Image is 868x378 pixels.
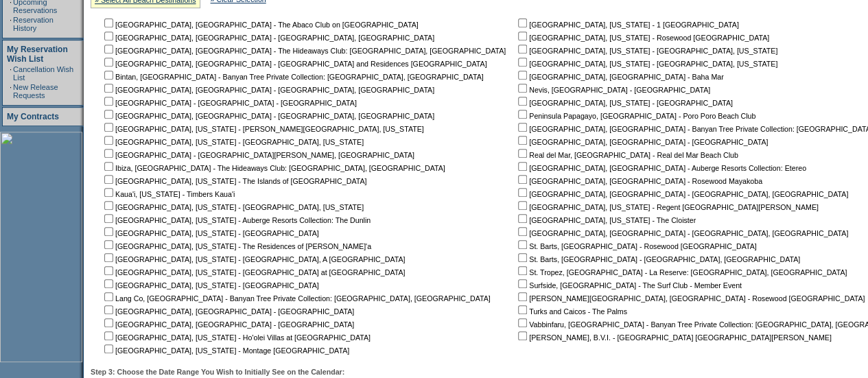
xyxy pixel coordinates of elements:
[515,151,738,159] nobr: Real del Mar, [GEOGRAPHIC_DATA] - Real del Mar Beach Club
[102,281,319,290] nobr: [GEOGRAPHIC_DATA], [US_STATE] - [GEOGRAPHIC_DATA]
[515,47,777,55] nobr: [GEOGRAPHIC_DATA], [US_STATE] - [GEOGRAPHIC_DATA], [US_STATE]
[515,60,777,68] nobr: [GEOGRAPHIC_DATA], [US_STATE] - [GEOGRAPHIC_DATA], [US_STATE]
[102,242,371,250] nobr: [GEOGRAPHIC_DATA], [US_STATE] - The Residences of [PERSON_NAME]'a
[515,229,848,237] nobr: [GEOGRAPHIC_DATA], [GEOGRAPHIC_DATA] - [GEOGRAPHIC_DATA], [GEOGRAPHIC_DATA]
[515,190,848,198] nobr: [GEOGRAPHIC_DATA], [GEOGRAPHIC_DATA] - [GEOGRAPHIC_DATA], [GEOGRAPHIC_DATA]
[102,112,434,120] nobr: [GEOGRAPHIC_DATA], [GEOGRAPHIC_DATA] - [GEOGRAPHIC_DATA], [GEOGRAPHIC_DATA]
[102,190,235,198] nobr: Kaua'i, [US_STATE] - Timbers Kaua'i
[102,151,414,159] nobr: [GEOGRAPHIC_DATA] - [GEOGRAPHIC_DATA][PERSON_NAME], [GEOGRAPHIC_DATA]
[515,86,710,94] nobr: Nevis, [GEOGRAPHIC_DATA] - [GEOGRAPHIC_DATA]
[515,255,800,263] nobr: St. Barts, [GEOGRAPHIC_DATA] - [GEOGRAPHIC_DATA], [GEOGRAPHIC_DATA]
[515,203,819,211] nobr: [GEOGRAPHIC_DATA], [US_STATE] - Regent [GEOGRAPHIC_DATA][PERSON_NAME]
[515,73,723,81] nobr: [GEOGRAPHIC_DATA], [GEOGRAPHIC_DATA] - Baha Mar
[102,138,364,146] nobr: [GEOGRAPHIC_DATA], [US_STATE] - [GEOGRAPHIC_DATA], [US_STATE]
[7,45,68,64] a: My Reservation Wish List
[102,47,506,55] nobr: [GEOGRAPHIC_DATA], [GEOGRAPHIC_DATA] - The Hideaways Club: [GEOGRAPHIC_DATA], [GEOGRAPHIC_DATA]
[10,65,12,82] td: ·
[102,177,366,185] nobr: [GEOGRAPHIC_DATA], [US_STATE] - The Islands of [GEOGRAPHIC_DATA]
[102,294,491,303] nobr: Lang Co, [GEOGRAPHIC_DATA] - Banyan Tree Private Collection: [GEOGRAPHIC_DATA], [GEOGRAPHIC_DATA]
[91,368,344,376] b: Step 3: Choose the Date Range You Wish to Initially See on the Calendar:
[102,99,357,107] nobr: [GEOGRAPHIC_DATA] - [GEOGRAPHIC_DATA] - [GEOGRAPHIC_DATA]
[102,307,354,316] nobr: [GEOGRAPHIC_DATA], [GEOGRAPHIC_DATA] - [GEOGRAPHIC_DATA]
[515,99,733,107] nobr: [GEOGRAPHIC_DATA], [US_STATE] - [GEOGRAPHIC_DATA]
[102,60,486,68] nobr: [GEOGRAPHIC_DATA], [GEOGRAPHIC_DATA] - [GEOGRAPHIC_DATA] and Residences [GEOGRAPHIC_DATA]
[102,86,434,94] nobr: [GEOGRAPHIC_DATA], [GEOGRAPHIC_DATA] - [GEOGRAPHIC_DATA], [GEOGRAPHIC_DATA]
[102,320,354,329] nobr: [GEOGRAPHIC_DATA], [GEOGRAPHIC_DATA] - [GEOGRAPHIC_DATA]
[102,21,419,29] nobr: [GEOGRAPHIC_DATA], [GEOGRAPHIC_DATA] - The Abaco Club on [GEOGRAPHIC_DATA]
[102,164,445,172] nobr: Ibiza, [GEOGRAPHIC_DATA] - The Hideaways Club: [GEOGRAPHIC_DATA], [GEOGRAPHIC_DATA]
[515,333,832,342] nobr: [PERSON_NAME], B.V.I. - [GEOGRAPHIC_DATA] [GEOGRAPHIC_DATA][PERSON_NAME]
[10,16,12,32] td: ·
[7,112,59,121] a: My Contracts
[13,16,54,32] a: Reservation History
[102,203,364,211] nobr: [GEOGRAPHIC_DATA], [US_STATE] - [GEOGRAPHIC_DATA], [US_STATE]
[515,242,756,250] nobr: St. Barts, [GEOGRAPHIC_DATA] - Rosewood [GEOGRAPHIC_DATA]
[515,21,739,29] nobr: [GEOGRAPHIC_DATA], [US_STATE] - 1 [GEOGRAPHIC_DATA]
[515,138,768,146] nobr: [GEOGRAPHIC_DATA], [GEOGRAPHIC_DATA] - [GEOGRAPHIC_DATA]
[102,333,371,342] nobr: [GEOGRAPHIC_DATA], [US_STATE] - Ho'olei Villas at [GEOGRAPHIC_DATA]
[515,268,847,276] nobr: St. Tropez, [GEOGRAPHIC_DATA] - La Reserve: [GEOGRAPHIC_DATA], [GEOGRAPHIC_DATA]
[102,346,349,355] nobr: [GEOGRAPHIC_DATA], [US_STATE] - Montage [GEOGRAPHIC_DATA]
[10,83,12,99] td: ·
[515,294,865,303] nobr: [PERSON_NAME][GEOGRAPHIC_DATA], [GEOGRAPHIC_DATA] - Rosewood [GEOGRAPHIC_DATA]
[102,125,424,133] nobr: [GEOGRAPHIC_DATA], [US_STATE] - [PERSON_NAME][GEOGRAPHIC_DATA], [US_STATE]
[515,177,762,185] nobr: [GEOGRAPHIC_DATA], [GEOGRAPHIC_DATA] - Rosewood Mayakoba
[515,307,627,316] nobr: Turks and Caicos - The Palms
[102,34,434,42] nobr: [GEOGRAPHIC_DATA], [GEOGRAPHIC_DATA] - [GEOGRAPHIC_DATA], [GEOGRAPHIC_DATA]
[515,112,755,120] nobr: Peninsula Papagayo, [GEOGRAPHIC_DATA] - Poro Poro Beach Club
[515,281,742,290] nobr: Surfside, [GEOGRAPHIC_DATA] - The Surf Club - Member Event
[102,268,405,276] nobr: [GEOGRAPHIC_DATA], [US_STATE] - [GEOGRAPHIC_DATA] at [GEOGRAPHIC_DATA]
[515,216,696,224] nobr: [GEOGRAPHIC_DATA], [US_STATE] - The Cloister
[13,65,73,82] a: Cancellation Wish List
[13,83,58,99] a: New Release Requests
[102,73,484,81] nobr: Bintan, [GEOGRAPHIC_DATA] - Banyan Tree Private Collection: [GEOGRAPHIC_DATA], [GEOGRAPHIC_DATA]
[102,255,405,263] nobr: [GEOGRAPHIC_DATA], [US_STATE] - [GEOGRAPHIC_DATA], A [GEOGRAPHIC_DATA]
[515,34,769,42] nobr: [GEOGRAPHIC_DATA], [US_STATE] - Rosewood [GEOGRAPHIC_DATA]
[102,216,371,224] nobr: [GEOGRAPHIC_DATA], [US_STATE] - Auberge Resorts Collection: The Dunlin
[515,164,806,172] nobr: [GEOGRAPHIC_DATA], [GEOGRAPHIC_DATA] - Auberge Resorts Collection: Etereo
[102,229,319,237] nobr: [GEOGRAPHIC_DATA], [US_STATE] - [GEOGRAPHIC_DATA]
